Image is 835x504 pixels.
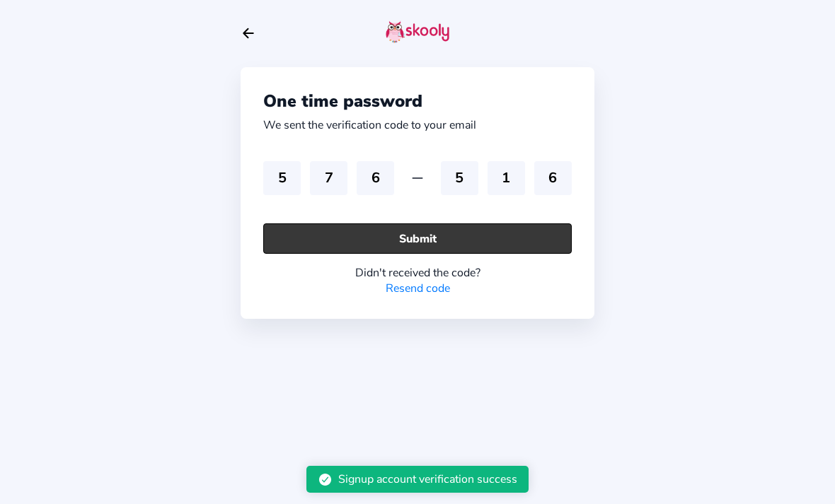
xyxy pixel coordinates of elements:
div: One time password [263,90,572,112]
ion-icon: remove outline [409,170,426,187]
div: Didn't received the code? [263,265,572,281]
img: skooly-logo.png [386,20,449,43]
a: Resend code [386,281,450,296]
ion-icon: checkmark circle [318,472,333,487]
button: Submit [263,223,572,254]
button: arrow back outline [241,25,256,41]
div: Signup account verification success [338,471,517,487]
div: We sent the verification code to your email [263,117,476,133]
